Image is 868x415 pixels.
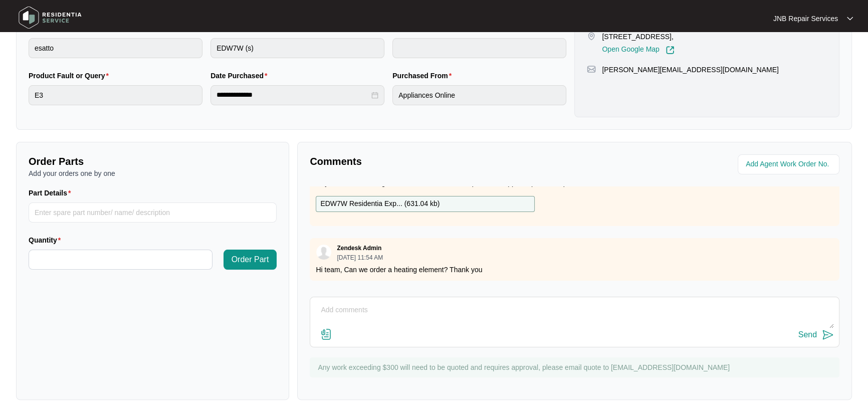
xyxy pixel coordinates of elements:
p: Any work exceeding $300 will need to be quoted and requires approval, please email quote to [EMAI... [318,362,834,372]
p: Hi team, Can we order a heating element? Thank you [316,265,833,275]
img: residentia service logo [15,3,85,33]
img: dropdown arrow [847,16,853,21]
input: Part Details [29,202,277,223]
input: Serial Number [392,38,566,58]
span: Order Part [232,254,269,266]
p: EDW7W Residentia Exp... ( 631.04 kb ) [320,198,440,210]
input: Product Fault or Query [29,85,202,105]
p: Order Parts [29,154,277,168]
label: Product Fault or Query [29,71,113,81]
img: Link-External [666,46,675,55]
img: send-icon.svg [822,329,834,341]
label: Part Details [29,188,75,198]
p: Zendesk Admin [337,244,381,252]
p: [PERSON_NAME][EMAIL_ADDRESS][DOMAIN_NAME] [602,65,778,75]
input: Purchased From [392,85,566,105]
p: Comments [310,154,567,168]
p: [STREET_ADDRESS], [602,32,674,42]
input: Brand [29,38,202,58]
label: Quantity [29,235,65,245]
button: Send [798,328,834,342]
input: Date Purchased [216,90,369,100]
a: Open Google Map [602,46,674,55]
label: Date Purchased [210,71,271,81]
div: Send [798,330,817,339]
img: user.svg [316,245,331,260]
img: map-pin [587,65,596,74]
input: Product Model [210,38,384,58]
label: Purchased From [392,71,456,81]
p: [DATE] 11:54 AM [337,255,383,261]
input: Add Agent Work Order No. [746,158,833,170]
p: Add your orders one by one [29,168,277,178]
input: Quantity [29,250,212,269]
img: file-attachment-doc.svg [320,328,332,340]
img: map-pin [587,32,596,41]
button: Order Part [224,250,277,270]
p: JNB Repair Services [773,14,838,24]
